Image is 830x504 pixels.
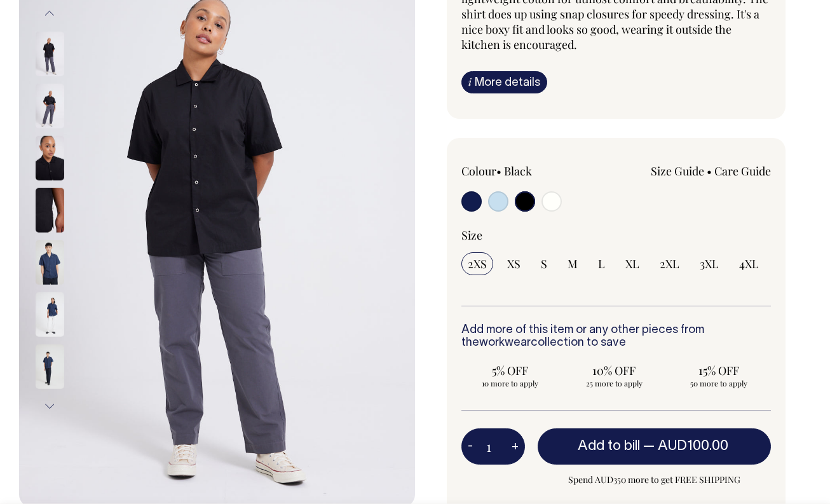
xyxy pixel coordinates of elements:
label: Black [504,163,532,179]
img: dark-navy [36,240,64,284]
a: Care Guide [714,163,771,179]
img: black [36,135,64,180]
div: Size [461,228,771,243]
span: 4XL [739,256,759,271]
a: iMore details [461,71,547,93]
input: 15% OFF 50 more to apply [670,359,767,392]
button: - [461,434,479,460]
img: black [36,187,64,232]
input: XL [619,252,646,275]
img: black [36,31,64,76]
span: 15% OFF [677,363,761,378]
img: dark-navy [36,292,64,336]
span: — [643,440,731,453]
input: 2XS [461,252,493,275]
span: Add to bill [578,440,640,453]
input: M [561,252,584,275]
h6: Add more of this item or any other pieces from the collection to save [461,324,771,350]
input: L [592,252,611,275]
span: M [568,256,578,271]
span: L [598,256,605,271]
span: • [496,163,501,179]
a: Size Guide [651,163,704,179]
span: XS [507,256,520,271]
div: Colour [461,163,585,179]
span: 50 more to apply [677,378,761,388]
span: XL [625,256,639,271]
span: • [707,163,712,179]
span: AUD100.00 [658,440,728,453]
input: XS [501,252,527,275]
input: 2XL [653,252,686,275]
a: workwear [479,337,531,348]
span: i [468,75,472,88]
span: 10 more to apply [468,378,552,388]
button: + [505,434,525,460]
span: 10% OFF [572,363,656,378]
img: dark-navy [36,344,64,388]
input: 5% OFF 10 more to apply [461,359,558,392]
span: 3XL [700,256,719,271]
input: 10% OFF 25 more to apply [566,359,662,392]
input: 3XL [693,252,725,275]
img: black [36,83,64,128]
button: Add to bill —AUD100.00 [538,428,771,464]
input: S [534,252,554,275]
span: S [541,256,547,271]
input: 4XL [733,252,765,275]
span: 2XL [660,256,679,271]
button: Next [40,392,59,421]
span: 2XS [468,256,487,271]
span: Spend AUD350 more to get FREE SHIPPING [538,472,771,487]
span: 25 more to apply [572,378,656,388]
span: 5% OFF [468,363,552,378]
